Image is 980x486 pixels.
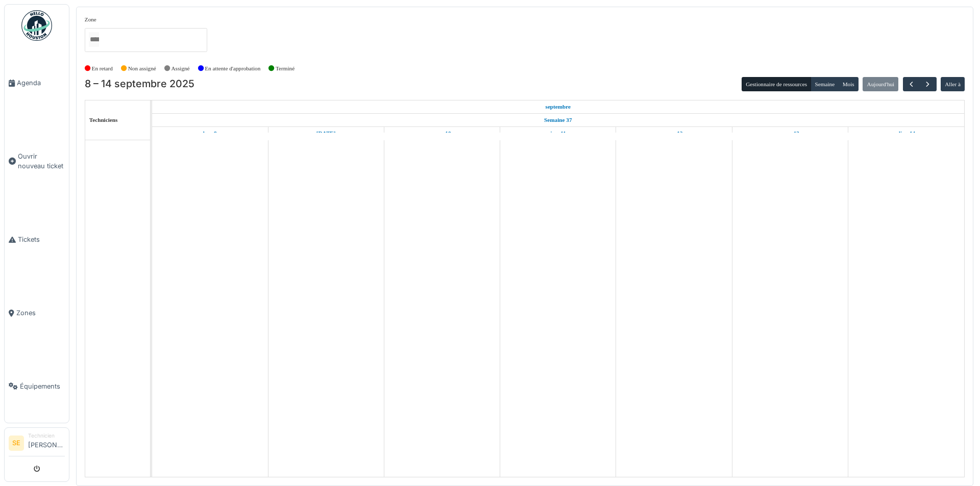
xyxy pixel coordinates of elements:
a: Tickets [5,203,69,276]
a: 8 septembre 2025 [543,100,574,113]
span: Agenda [17,78,65,88]
div: Technicien [28,432,65,440]
label: Zone [85,15,96,24]
a: 10 septembre 2025 [430,127,453,140]
a: Équipements [5,349,69,423]
button: Semaine [811,77,839,91]
button: Mois [838,77,859,91]
label: En attente d'approbation [205,64,260,73]
button: Précédent [903,77,920,92]
a: 12 septembre 2025 [663,127,685,140]
a: SE Technicien[PERSON_NAME] [9,432,65,456]
label: Non assigné [128,64,156,73]
a: Ouvrir nouveau ticket [5,120,69,203]
span: Techniciens [89,117,118,123]
img: Badge_color-CXgf-gQk.svg [21,10,52,41]
a: 11 septembre 2025 [548,127,569,140]
button: Suivant [919,77,936,92]
li: [PERSON_NAME] [28,432,65,454]
a: Semaine 37 [542,114,574,126]
a: 13 septembre 2025 [778,127,802,140]
a: Zones [5,276,69,350]
span: Équipements [20,381,65,391]
h2: 8 – 14 septembre 2025 [85,78,194,90]
button: Gestionnaire de ressources [742,77,811,91]
a: 14 septembre 2025 [895,127,918,140]
label: Terminé [276,64,295,73]
button: Aller à [941,77,965,91]
input: Tous [89,32,99,47]
button: Aujourd'hui [863,77,898,91]
a: 8 septembre 2025 [201,127,219,140]
span: Zones [16,308,65,318]
li: SE [9,436,24,451]
a: Agenda [5,46,69,120]
label: Assigné [171,64,190,73]
span: Tickets [18,235,65,244]
span: Ouvrir nouveau ticket [18,151,65,171]
a: 9 septembre 2025 [314,127,338,140]
label: En retard [92,64,113,73]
